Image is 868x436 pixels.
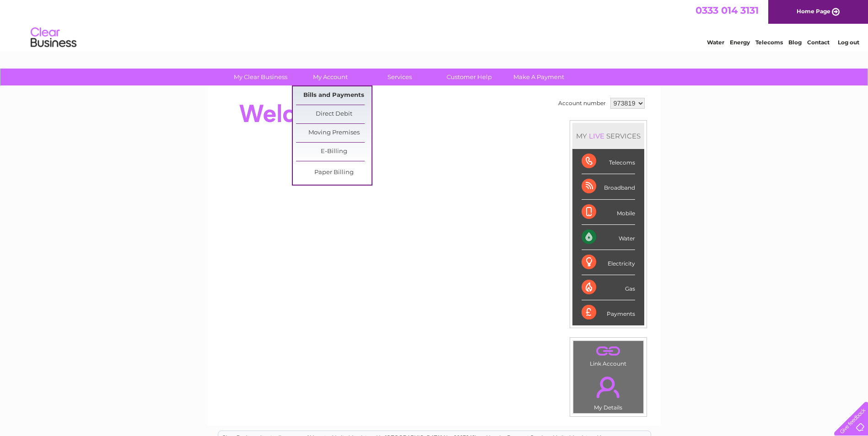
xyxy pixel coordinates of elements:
[501,69,577,85] a: Make A Payment
[296,164,372,182] a: Paper Billing
[582,275,635,300] div: Gas
[707,39,724,46] a: Water
[218,5,651,44] div: Clear Business is a trading name of Verastar Limited (registered in [GEOGRAPHIC_DATA] No. 3667643...
[576,371,641,403] a: .
[296,105,372,123] a: Direct Debit
[573,369,644,414] td: My Details
[223,69,298,85] a: My Clear Business
[587,132,606,140] div: LIVE
[755,39,783,46] a: Telecoms
[807,39,830,46] a: Contact
[576,343,641,359] a: .
[582,225,635,250] div: Water
[572,123,644,149] div: MY SERVICES
[30,24,77,52] img: logo.png
[362,69,437,85] a: Services
[556,96,608,111] td: Account number
[292,69,368,85] a: My Account
[582,300,635,325] div: Payments
[582,250,635,275] div: Electricity
[838,39,859,46] a: Log out
[730,39,750,46] a: Energy
[582,174,635,199] div: Broadband
[296,124,372,142] a: Moving Premises
[296,143,372,161] a: E-Billing
[582,149,635,174] div: Telecoms
[296,86,372,105] a: Bills and Payments
[695,5,759,16] a: 0333 014 3131
[582,200,635,225] div: Mobile
[431,69,507,85] a: Customer Help
[573,340,644,369] td: Link Account
[788,39,802,46] a: Blog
